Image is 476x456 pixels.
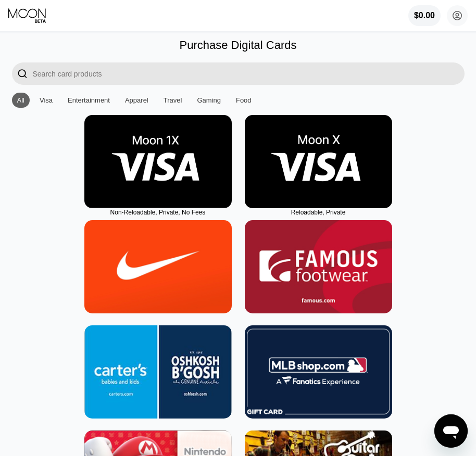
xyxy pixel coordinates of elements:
div:  [17,68,28,80]
div: $0.00 [414,11,435,20]
div: $0.00 [408,5,441,26]
div: Entertainment [68,96,110,104]
div: Reloadable, Private [245,209,392,216]
div: Visa [40,96,53,104]
div: Apparel [125,96,148,104]
div: Travel [164,96,182,104]
input: Search card products [33,62,465,85]
div: Entertainment [62,93,115,108]
div: All [12,93,30,108]
div: Visa [34,93,58,108]
div: Food [231,93,257,108]
div:  [12,62,33,85]
div: Apparel [120,93,154,108]
div: Purchase Digital Cards [180,39,297,52]
div: Food [236,96,252,104]
div: All [17,96,24,104]
iframe: Button to launch messaging window [434,414,468,448]
div: Gaming [192,93,226,108]
div: Non-Reloadable, Private, No Fees [84,209,232,216]
div: Gaming [197,96,221,104]
div: Travel [158,93,187,108]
